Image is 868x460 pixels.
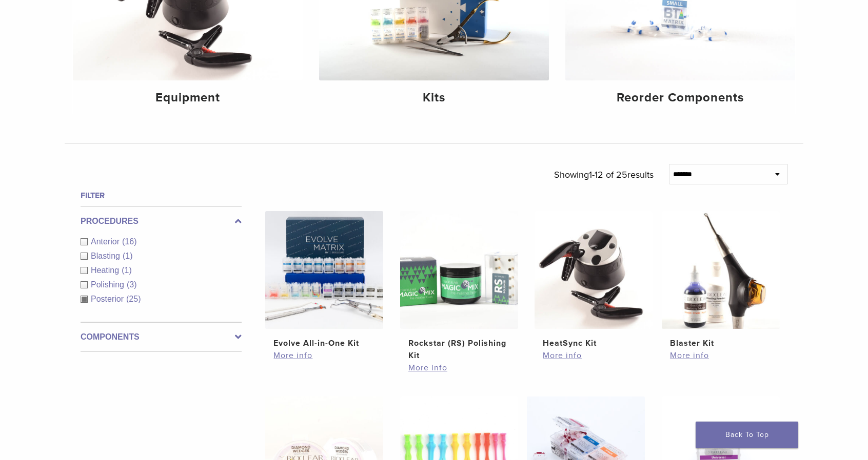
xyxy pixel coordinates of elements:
[400,211,518,329] img: Rockstar (RS) Polishing Kit
[273,349,375,362] a: More info
[126,295,141,303] span: (25)
[662,211,780,329] img: Blaster Kit
[81,89,294,107] h4: Equipment
[327,89,541,107] h4: Kits
[543,337,644,349] h2: HeatSync Kit
[127,280,137,289] span: (3)
[81,215,242,227] label: Procedures
[122,237,136,246] span: (16)
[81,331,242,343] label: Components
[661,211,781,349] a: Blaster KitBlaster Kit
[81,190,242,202] h4: Filter
[408,362,510,374] a: More info
[91,237,122,246] span: Anterior
[265,211,383,329] img: Evolve All-in-One Kit
[670,337,772,349] h2: Blaster Kit
[670,349,772,362] a: More info
[543,349,644,362] a: More info
[400,211,519,362] a: Rockstar (RS) Polishing KitRockstar (RS) Polishing Kit
[574,89,787,107] h4: Reorder Components
[408,337,510,362] h2: Rockstar (RS) Polishing Kit
[535,211,653,329] img: HeatSync Kit
[534,211,654,349] a: HeatSync KitHeatSync Kit
[589,169,627,180] span: 1-12 of 25
[554,164,654,185] p: Showing results
[273,337,375,349] h2: Evolve All-in-One Kit
[91,266,122,275] span: Heating
[123,252,133,260] span: (1)
[91,295,126,303] span: Posterior
[91,280,127,289] span: Polishing
[696,422,798,448] a: Back To Top
[122,266,132,275] span: (1)
[91,252,123,260] span: Blasting
[265,211,384,349] a: Evolve All-in-One KitEvolve All-in-One Kit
